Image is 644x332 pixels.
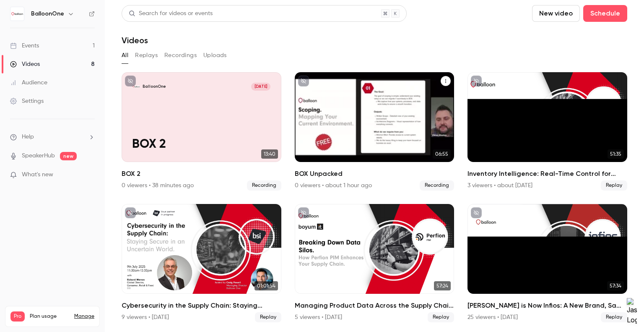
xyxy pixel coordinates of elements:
button: New video [532,5,580,22]
span: new [60,152,77,160]
button: unpublished [471,76,482,86]
div: Videos [10,60,40,68]
img: BOX 2 [132,83,140,91]
li: BOX 2 [122,72,281,191]
span: 01:01:54 [254,281,278,290]
div: 0 viewers • about 1 hour ago [295,181,372,190]
span: Replay [601,180,627,191]
span: 57:34 [607,281,624,290]
button: Recordings [164,49,197,62]
span: Plan usage [30,313,69,320]
li: Cybersecurity in the Supply Chain: Staying Secure in an Uncertain World - In partnership with BSI [122,204,281,322]
button: unpublished [471,207,482,218]
li: Managing Product Data Across the Supply Chain Is Complex. Let’s Simplify It. [295,204,454,322]
a: Manage [74,313,94,320]
button: Replays [135,49,158,62]
div: Settings [10,97,44,105]
section: Videos [122,5,627,327]
div: 0 viewers • 38 minutes ago [122,181,194,190]
span: Recording [247,180,281,191]
div: Events [10,42,39,50]
li: Inventory Intelligence: Real-Time Control for Smarter Operations with Slimstock [467,72,627,191]
button: unpublished [125,207,136,218]
span: [DATE] [251,83,270,91]
button: All [122,49,128,62]
a: 51:35Inventory Intelligence: Real-Time Control for Smarter Operations with Slimstock3 viewers • a... [467,72,627,191]
a: BOX 2BalloonOne[DATE]BOX 213:40BOX 20 viewers • 38 minutes agoRecording [122,72,281,191]
div: Audience [10,78,47,87]
button: Uploads [203,49,227,62]
li: help-dropdown-opener [10,133,95,141]
button: unpublished [125,76,136,86]
a: 57:24Managing Product Data Across the Supply Chain Is Complex. Let’s Simplify It.5 viewers • [DAT... [295,204,454,322]
a: 57:34[PERSON_NAME] is Now Infios: A New Brand, Same Commitment, and What It Means for You.25 view... [467,204,627,322]
span: Replay [255,312,281,322]
div: 3 viewers • about [DATE] [467,181,532,190]
span: 57:24 [434,281,451,290]
div: Search for videos or events [129,9,213,18]
div: 5 viewers • [DATE] [295,313,342,322]
span: Help [22,133,34,141]
h2: Inventory Intelligence: Real-Time Control for Smarter Operations with Slimstock [467,169,627,179]
button: unpublished [298,207,309,218]
h2: [PERSON_NAME] is Now Infios: A New Brand, Same Commitment, and What It Means for You. [467,301,627,311]
p: BOX 2 [132,137,270,152]
span: Pro [10,311,25,322]
span: 06:55 [433,149,451,159]
li: Korber is Now Infios: A New Brand, Same Commitment, and What It Means for You. [467,204,627,322]
img: BalloonOne [10,7,24,21]
li: BOX Unpacked [295,72,454,191]
span: Replay [601,312,627,322]
span: Recording [420,180,454,191]
h1: Videos [122,35,148,45]
a: 01:01:54Cybersecurity in the Supply Chain: Staying Secure in an Uncertain World - In partnership ... [122,204,281,322]
h2: BOX 2 [122,169,281,179]
h2: Managing Product Data Across the Supply Chain Is Complex. Let’s Simplify It. [295,301,454,311]
div: 25 viewers • [DATE] [467,313,518,322]
h2: BOX Unpacked [295,169,454,179]
div: 9 viewers • [DATE] [122,313,169,322]
a: 06:55BOX Unpacked0 viewers • about 1 hour agoRecording [295,72,454,191]
button: unpublished [298,76,309,86]
span: Replay [428,312,454,322]
p: BalloonOne [143,84,166,89]
span: 13:40 [261,149,278,159]
span: 51:35 [608,149,624,159]
a: SpeakerHub [22,152,55,160]
button: Schedule [583,5,627,22]
h2: Cybersecurity in the Supply Chain: Staying Secure in an Uncertain World - In partnership with BSI [122,301,281,311]
iframe: Noticeable Trigger [85,171,95,179]
h6: BalloonOne [31,10,64,18]
span: What's new [22,170,53,179]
